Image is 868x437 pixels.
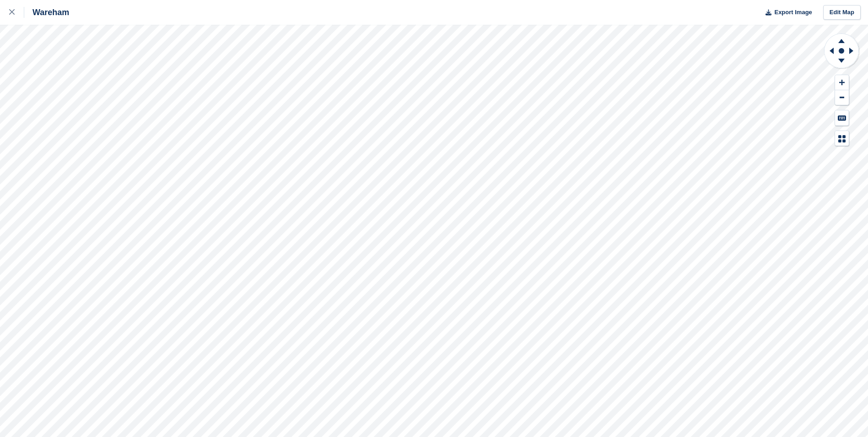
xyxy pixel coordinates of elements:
button: Zoom In [835,75,849,90]
a: Edit Map [823,5,861,20]
div: Wareham [24,7,69,18]
button: Keyboard Shortcuts [835,110,849,126]
button: Zoom Out [835,90,849,105]
button: Export Image [760,5,812,20]
span: Export Image [774,8,812,17]
button: Map Legend [835,131,849,146]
